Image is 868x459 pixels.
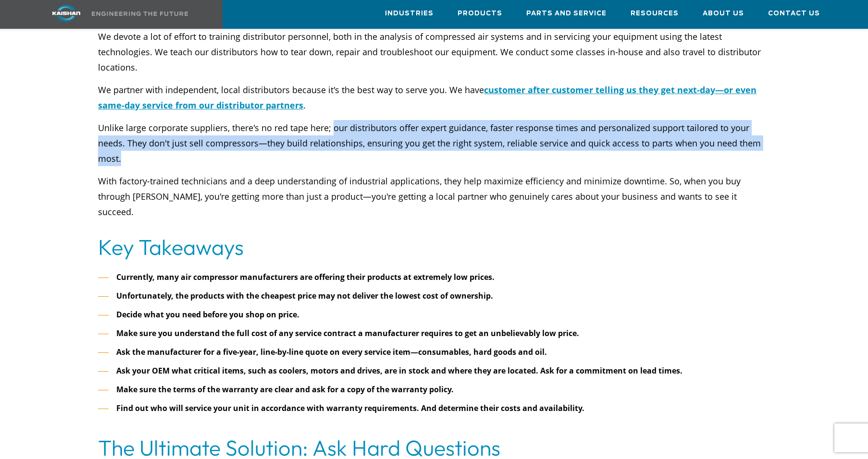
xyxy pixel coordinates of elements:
b: Find out who will service your unit in accordance with warranty requirements. And determine their... [116,403,584,413]
b: Decide what you need before you shop on price. [116,309,299,320]
b: Ask your OEM what critical items, such as coolers, motors and drives, are in stock and where they... [116,365,682,376]
a: About Us [703,0,744,26]
b: Make sure the terms of the warranty are clear and ask for a copy of the warranty policy. [116,384,454,395]
p: With factory-trained technicians and a deep understanding of industrial applications, they help m... [98,173,770,219]
b: Ask the manufacturer for a five-year, line-by-line quote on every service item—consumables, hard ... [116,347,547,357]
b: Make sure you understand the full cost of any service contract a manufacturer requires to get an ... [116,328,579,338]
span: Resources [631,8,679,19]
span: Industries [385,8,434,19]
span: Parts and Service [526,8,607,19]
b: Unfortunately, the products with the cheapest price may not deliver the lowest cost of ownership. [116,290,493,301]
a: Resources [631,0,679,26]
img: Engineering the future [92,12,188,16]
p: We partner with independent, local distributors because it's the best way to serve you. We have . [98,82,770,113]
a: Parts and Service [526,0,607,26]
h2: Key Takeaways [98,234,770,261]
img: kaishan logo [30,5,102,22]
p: We devote a lot of effort to training distributor personnel, both in the analysis of compressed a... [98,29,770,75]
span: About Us [703,8,744,19]
span: Contact Us [768,8,820,19]
a: Industries [385,0,434,26]
a: customer after customer telling us they get next-day—or even same-day service from our distributo... [98,84,756,111]
p: Unlike large corporate suppliers, there's no red tape here; our distributors offer expert guidanc... [98,120,770,166]
span: Products [458,8,502,19]
a: Contact Us [768,0,820,26]
b: Currently, many air compressor manufacturers are offering their products at extremely low prices. [116,272,495,282]
a: Products [458,0,502,26]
